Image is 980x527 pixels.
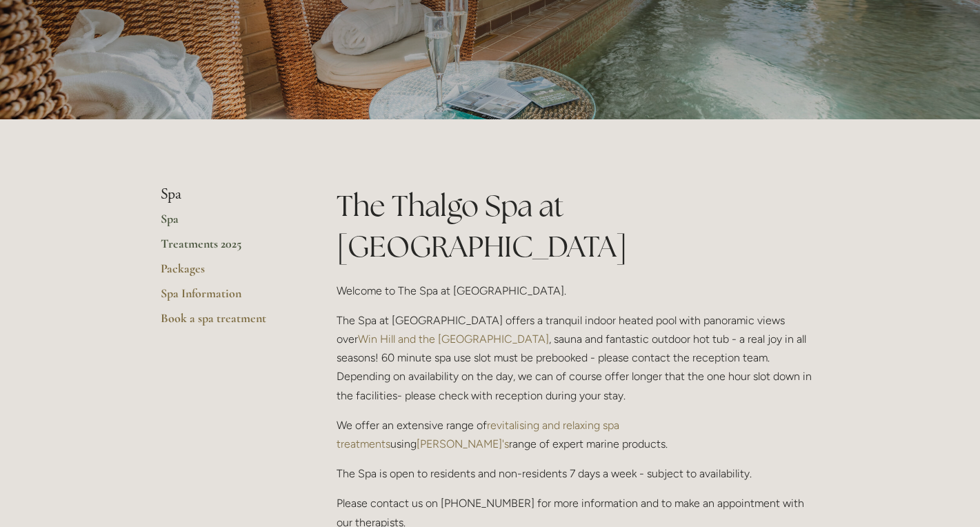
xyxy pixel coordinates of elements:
a: Spa Information [161,286,292,310]
a: Book a spa treatment [161,310,292,335]
a: [PERSON_NAME]'s [417,437,509,450]
a: Treatments 2025 [161,236,292,261]
h1: The Thalgo Spa at [GEOGRAPHIC_DATA] [337,186,820,267]
p: The Spa at [GEOGRAPHIC_DATA] offers a tranquil indoor heated pool with panoramic views over , sau... [337,311,820,405]
p: The Spa is open to residents and non-residents 7 days a week - subject to availability. [337,464,820,483]
p: We offer an extensive range of using range of expert marine products. [337,416,820,453]
p: Welcome to The Spa at [GEOGRAPHIC_DATA]. [337,281,820,300]
a: Spa [161,211,292,236]
li: Spa [161,186,292,203]
a: Win Hill and the [GEOGRAPHIC_DATA] [358,332,549,346]
a: Packages [161,261,292,286]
